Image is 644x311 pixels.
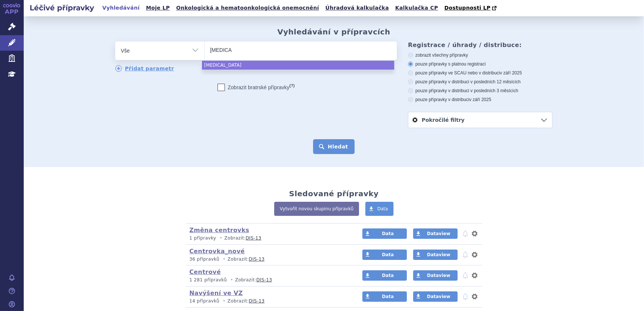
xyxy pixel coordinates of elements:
[221,256,228,262] i: •
[278,27,391,36] h2: Vyhledávání v přípravcích
[442,3,500,13] a: Dostupnosti LP
[427,273,450,278] span: Dataview
[249,257,265,262] a: DIS-13
[189,256,348,262] p: Zobrazit:
[249,298,265,304] a: DIS-13
[408,112,552,128] a: Pokročilé filtry
[471,250,478,259] button: nastavení
[362,270,407,281] a: Data
[471,229,478,238] button: nastavení
[189,277,348,283] p: Zobrazit:
[289,83,295,88] abbr: (?)
[408,97,552,103] label: pouze přípravky v distribuci
[365,202,394,216] a: Data
[408,70,552,76] label: pouze přípravky ve SCAU nebo v distribuci
[221,298,228,304] i: •
[189,257,219,262] span: 36 přípravků
[289,189,379,198] h2: Sledované přípravky
[413,228,458,239] a: Dataview
[313,139,355,154] button: Hledat
[427,252,450,257] span: Dataview
[24,3,100,13] h2: Léčivé přípravky
[413,291,458,302] a: Dataview
[382,273,394,278] span: Data
[115,65,174,72] a: Přidat parametr
[189,235,216,241] span: 1 přípravky
[462,292,469,301] button: notifikace
[202,61,394,70] li: [MEDICAL_DATA]
[408,79,552,85] label: pouze přípravky v distribuci v posledních 12 měsících
[362,250,407,260] a: Data
[382,231,394,236] span: Data
[413,270,458,281] a: Dataview
[189,298,348,304] p: Zobrazit:
[471,292,478,301] button: nastavení
[100,3,142,13] a: Vyhledávání
[362,228,407,239] a: Data
[408,52,552,58] label: zobrazit všechny přípravky
[218,235,225,241] i: •
[189,268,221,275] a: Centrové
[144,3,172,13] a: Moje LP
[218,84,295,91] label: Zobrazit bratrské přípravky
[189,277,227,282] span: 1 281 přípravků
[408,88,552,94] label: pouze přípravky v distribuci v posledních 3 měsících
[174,3,321,13] a: Onkologická a hematoonkologická onemocnění
[377,206,388,211] span: Data
[362,291,407,302] a: Data
[256,277,272,282] a: DIS-13
[462,250,469,259] button: notifikace
[500,70,522,76] span: v září 2025
[274,202,359,216] a: Vytvořit novou skupinu přípravků
[189,290,243,297] a: Navýšení ve VZ
[189,248,245,255] a: Centrovka_nové
[408,41,552,49] h3: Registrace / úhrady / distribuce:
[444,5,491,11] span: Dostupnosti LP
[228,277,235,283] i: •
[427,294,450,299] span: Dataview
[462,229,469,238] button: notifikace
[427,231,450,236] span: Dataview
[189,298,219,304] span: 14 přípravků
[382,294,394,299] span: Data
[323,3,391,13] a: Úhradová kalkulačka
[393,3,441,13] a: Kalkulačka CP
[189,227,249,234] a: Změna centrovks
[413,250,458,260] a: Dataview
[408,61,552,67] label: pouze přípravky s platnou registrací
[462,271,469,280] button: notifikace
[471,271,478,280] button: nastavení
[246,235,261,241] a: DIS-13
[189,235,348,241] p: Zobrazit:
[382,252,394,257] span: Data
[469,97,491,102] span: v září 2025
